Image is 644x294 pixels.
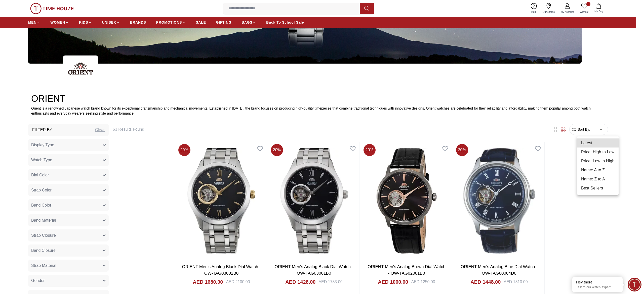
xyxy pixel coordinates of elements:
[577,157,619,166] li: Price: Low to High
[577,184,619,193] li: Best Sellers
[576,280,619,285] div: Hey there!
[628,278,641,291] div: Chat Widget
[576,285,619,289] p: Talk to our watch expert!
[577,166,619,175] li: Name: A to Z
[577,148,619,157] li: Price: High to Low
[577,175,619,184] li: Name: Z to A
[577,138,619,148] li: Latest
